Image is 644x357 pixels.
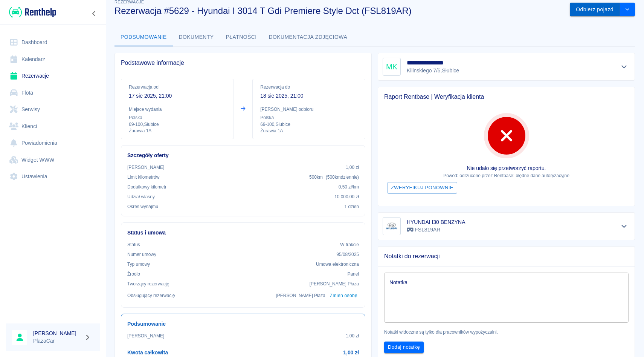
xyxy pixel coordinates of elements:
[127,251,156,258] p: Numer umowy
[127,271,140,277] p: Żrodło
[127,261,150,268] p: Typ umowy
[260,114,357,121] p: Polska
[127,280,169,287] p: Tworzący rezerwację
[220,28,263,46] button: Płatności
[127,241,140,248] p: Status
[407,218,465,226] h6: HYUNDAI I30 BENZYNA
[127,152,359,159] h6: Szczegóły oferty
[121,59,365,67] span: Podstawowe informacje
[127,193,155,200] p: Udział własny
[127,320,359,328] h6: Podsumowanie
[260,121,357,128] p: 69-100 , Słubice
[384,219,399,234] img: Image
[33,329,81,337] h6: [PERSON_NAME]
[260,128,357,134] p: Żurawia 1A
[127,349,168,357] h6: Kwota całkowita
[326,175,359,180] span: ( 500 km dziennie )
[127,203,158,210] p: Okres wynajmu
[346,332,359,339] p: 1,00 zł
[127,174,159,181] p: Limit kilometrów
[89,9,100,18] button: Zwiń nawigację
[407,67,461,75] p: Kilinskiego 7/5 , Słubice
[173,28,220,46] button: Dokumenty
[384,253,629,260] span: Notatki do rezerwacji
[9,6,56,18] img: Renthelp logo
[33,337,81,345] p: PlazaCar
[6,135,100,152] a: Powiadomienia
[129,121,226,128] p: 69-100 , Słubice
[618,221,630,231] button: Pokaż szczegóły
[310,280,359,287] p: [PERSON_NAME] Płaza
[260,106,357,113] p: [PERSON_NAME] odbioru
[276,292,325,299] p: [PERSON_NAME] Płaza
[316,261,359,268] p: Umowa elektroniczna
[348,271,359,277] p: Panel
[127,229,359,237] h6: Status i umowa
[114,28,173,46] button: Podsumowanie
[260,92,357,100] p: 18 sie 2025, 21:00
[407,226,465,234] p: FSL819AR
[6,34,100,51] a: Dashboard
[620,3,635,17] button: drop-down
[339,184,359,190] p: 0,50 zł /km
[114,6,564,16] h3: Rezerwacja #5629 - Hyundai I 3014 T Gdi Premiere Style Dct (FSL819AR)
[127,164,164,171] p: [PERSON_NAME]
[129,106,226,113] p: Miejsce wydania
[343,349,359,357] h6: 1,00 zł
[6,67,100,84] a: Rezerwacje
[384,164,629,172] p: Nie udało się przetworzyć raportu.
[127,184,166,190] p: Dodatkowy kilometr
[6,101,100,118] a: Serwisy
[345,203,359,210] p: 1 dzień
[336,251,359,258] p: 95/08/2025
[384,342,424,353] button: Dodaj notatkę
[263,28,354,46] button: Dokumentacja zdjęciowa
[6,168,100,185] a: Ustawienia
[340,241,359,248] p: W trakcie
[127,332,164,339] p: [PERSON_NAME]
[618,61,630,72] button: Pokaż szczegóły
[129,128,226,134] p: Żurawia 1A
[384,329,629,336] p: Notatki widoczne są tylko dla pracowników wypożyczalni.
[383,58,401,76] div: MK
[260,84,357,90] p: Rezerwacja do
[6,84,100,101] a: Flota
[334,193,359,200] p: 10 000,00 zł
[384,172,629,179] p: Powód: odrzucone przez Rentbase: błędne dane autoryzacyjne
[346,164,359,171] p: 1,00 zł
[129,114,226,121] p: Polska
[6,118,100,135] a: Klienci
[328,290,359,301] button: Zmień osobę
[129,84,226,90] p: Rezerwacja od
[6,6,56,18] a: Renthelp logo
[127,292,175,299] p: Obsługujący rezerwację
[570,3,620,17] button: Odbierz pojazd
[384,93,629,101] span: Raport Rentbase | Weryfikacja klienta
[387,182,457,194] button: Zweryfikuj ponownie
[6,51,100,68] a: Kalendarz
[6,152,100,169] a: Widget WWW
[309,174,359,181] p: 500 km
[129,92,226,100] p: 17 sie 2025, 21:00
